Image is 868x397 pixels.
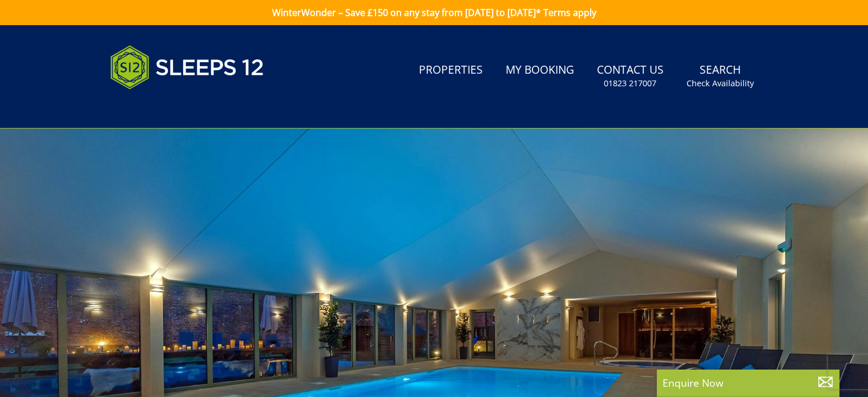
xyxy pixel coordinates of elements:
a: SearchCheck Availability [682,58,758,95]
small: Check Availability [687,78,754,89]
a: My Booking [501,58,579,83]
iframe: Customer reviews powered by Trustpilot [104,103,224,113]
small: 01823 217007 [604,78,656,89]
img: Sleeps 12 [110,39,264,96]
p: Enquire Now [663,375,834,390]
a: Contact Us01823 217007 [592,58,668,95]
a: Properties [414,58,487,83]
